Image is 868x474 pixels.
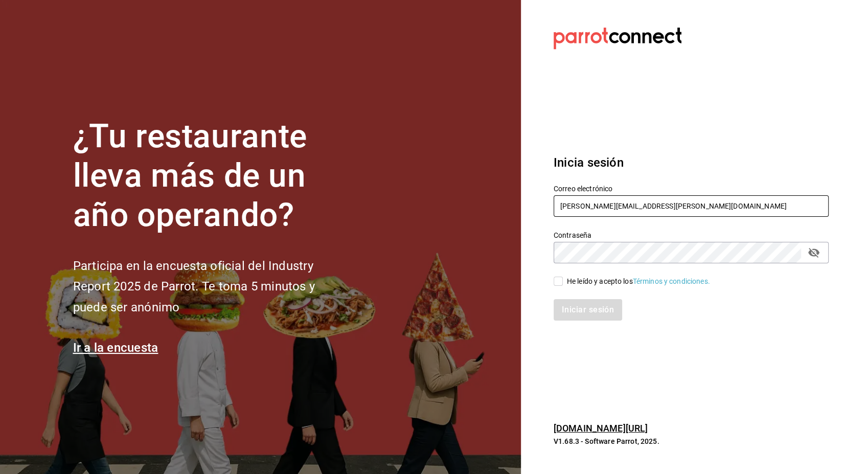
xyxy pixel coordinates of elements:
[554,153,829,172] h3: Inicia sesión
[554,436,829,446] p: V1.68.3 - Software Parrot, 2025.
[73,117,349,235] h1: ¿Tu restaurante lleva más de un año operando?
[805,244,823,261] button: Campo de contraseña
[554,423,648,434] a: [DOMAIN_NAME][URL]
[73,341,158,355] a: Ir a la encuesta
[554,195,829,217] input: Ingresa tu correo electrónico
[633,277,710,285] a: Términos y condiciones.
[567,276,710,287] div: He leído y acepto los
[554,232,829,239] label: Contraseña
[554,185,829,192] label: Correo electrónico
[73,256,349,318] h2: Participa en la encuesta oficial del Industry Report 2025 de Parrot. Te toma 5 minutos y puede se...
